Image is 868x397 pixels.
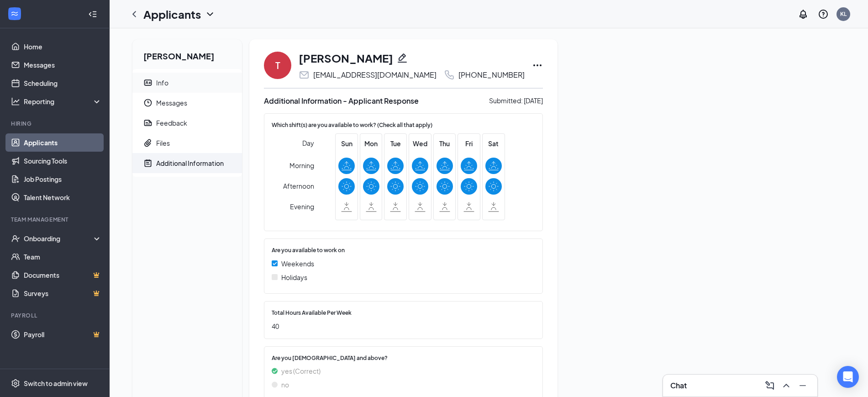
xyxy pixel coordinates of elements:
[272,121,432,130] span: Which shift(s) are you available to work? (Check all that apply)
[532,60,543,71] svg: Ellipses
[779,378,794,393] button: ChevronUp
[24,37,102,56] a: Home
[797,380,808,391] svg: Minimize
[143,78,153,87] svg: ContactCard
[272,321,526,331] span: 40
[818,9,829,20] svg: QuestionInfo
[205,9,216,20] svg: ChevronDown
[837,366,859,388] div: Open Intercom Messenger
[781,380,792,391] svg: ChevronUp
[272,246,345,255] span: Are you available to work on
[795,378,810,393] button: Minimize
[272,309,352,318] span: Total Hours Available Per Week
[302,138,314,148] span: Day
[412,138,428,148] span: Wed
[132,153,242,173] a: NoteActiveAdditional Information
[289,157,314,174] span: Morning
[281,272,307,282] span: Holidays
[11,216,100,223] div: Team Management
[24,188,102,206] a: Talent Network
[281,380,289,390] span: no
[143,138,153,148] svg: Paperclip
[840,10,847,18] div: KL
[461,138,477,148] span: Fri
[88,10,97,19] svg: Collapse
[132,113,242,133] a: ReportFeedback
[764,380,775,391] svg: ComposeMessage
[24,266,102,284] a: DocumentsCrown
[338,138,355,148] span: Sun
[11,97,20,106] svg: Analysis
[10,9,19,18] svg: WorkstreamLogo
[281,259,314,269] span: Weekends
[11,379,20,388] svg: Settings
[290,198,314,215] span: Evening
[437,138,453,148] span: Thu
[156,159,224,168] div: Additional Information
[363,138,379,148] span: Mon
[670,381,687,391] h3: Chat
[156,118,187,127] div: Feedback
[24,325,102,344] a: PayrollCrown
[24,379,88,388] div: Switch to admin view
[763,378,777,393] button: ComposeMessage
[313,70,437,79] div: [EMAIL_ADDRESS][DOMAIN_NAME]
[143,159,153,168] svg: NoteActive
[281,366,321,376] span: yes (Correct)
[798,9,809,20] svg: Notifications
[132,133,242,153] a: PaperclipFiles
[143,6,201,22] h1: Applicants
[24,248,102,266] a: Team
[24,133,102,152] a: Applicants
[387,138,404,148] span: Tue
[275,59,280,72] div: T
[11,234,20,243] svg: UserCheck
[156,138,170,148] div: Files
[444,69,455,80] svg: Phone
[24,97,102,106] div: Reporting
[143,98,153,107] svg: Clock
[264,96,419,106] h3: Additional Information - Applicant Response
[24,74,102,92] a: Scheduling
[24,234,94,243] div: Onboarding
[132,73,242,93] a: ContactCardInfo
[11,312,100,319] div: Payroll
[24,152,102,170] a: Sourcing Tools
[132,39,242,69] h2: [PERSON_NAME]
[156,78,168,87] div: Info
[283,178,314,194] span: Afternoon
[397,53,408,64] svg: Pencil
[143,118,153,127] svg: Report
[129,9,140,20] svg: ChevronLeft
[485,138,502,148] span: Sat
[24,284,102,302] a: SurveysCrown
[299,50,393,66] h1: [PERSON_NAME]
[24,56,102,74] a: Messages
[458,70,525,79] div: [PHONE_NUMBER]
[132,93,242,113] a: ClockMessages
[299,69,310,80] svg: Email
[272,354,388,363] span: Are you [DEMOGRAPHIC_DATA] and above?
[489,96,543,106] div: Submitted: [DATE]
[11,120,100,127] div: Hiring
[156,93,235,113] span: Messages
[24,170,102,188] a: Job Postings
